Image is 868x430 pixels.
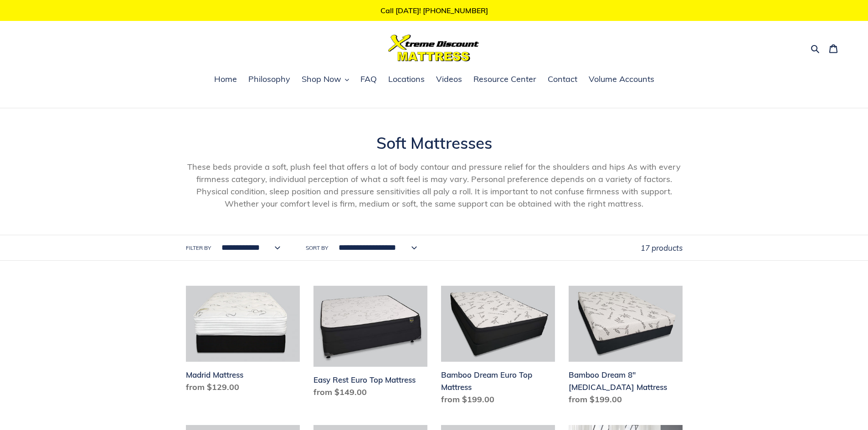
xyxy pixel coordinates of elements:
a: Madrid Mattress [186,286,300,397]
span: Locations [388,74,425,85]
a: Bamboo Dream Euro Top Mattress [441,286,555,409]
span: Philosophy [248,74,290,85]
a: Philosophy [244,73,295,86]
a: Volume Accounts [584,73,659,86]
a: Easy Rest Euro Top Mattress [313,286,427,402]
span: Resource Center [473,74,536,85]
a: Resource Center [469,73,541,86]
a: FAQ [356,73,381,86]
span: Home [214,74,237,85]
span: Soft Mattresses [376,133,492,153]
span: Contact [548,74,577,85]
span: 17 products [641,243,683,253]
a: Home [210,73,241,86]
button: Shop Now [297,73,354,86]
label: Sort by [306,244,328,252]
span: FAQ [360,74,377,85]
span: Videos [436,74,462,85]
a: Contact [543,73,582,86]
a: Videos [431,73,467,86]
img: Xtreme Discount Mattress [388,35,479,61]
label: Filter by [186,244,211,252]
a: Locations [384,73,429,86]
span: Shop Now [302,74,341,85]
span: Volume Accounts [589,74,654,85]
a: Bamboo Dream 8" Memory Foam Mattress [569,286,683,409]
span: These beds provide a soft, plush feel that offers a lot of body contour and pressure relief for t... [187,162,681,209]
